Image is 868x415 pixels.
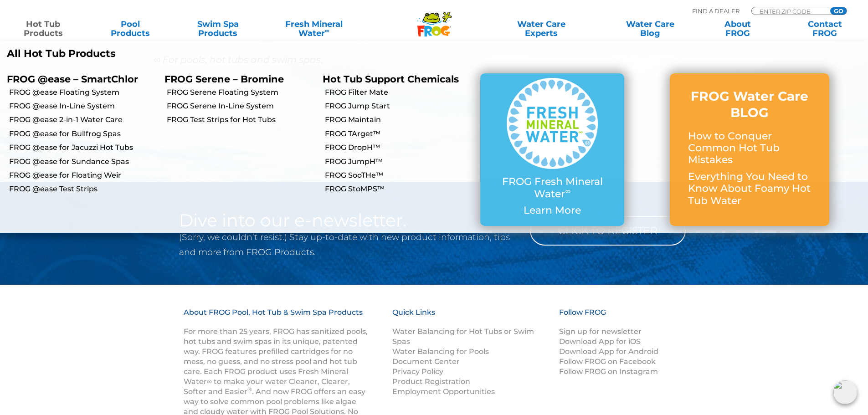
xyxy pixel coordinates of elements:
[9,115,158,125] a: FROG @ease 2-in-1 Water Care
[688,130,811,166] p: How to Conquer Common Hot Tub Mistakes
[7,48,427,60] a: All Hot Tub Products
[325,101,473,111] a: FROG Jump Start
[167,115,315,125] a: FROG Test Strips for Hot Tubs
[7,73,151,85] p: FROG @ease – SmartChlor
[392,387,495,396] a: Employment Opportunities
[9,101,158,111] a: FROG @ease In-Line System
[498,176,606,200] p: FROG Fresh Mineral Water
[179,230,516,260] p: (Sorry, we couldn’t resist.) Stay up-to-date with new product information, tips and more from FRO...
[9,129,158,139] a: FROG @ease for Bullfrog Spas
[498,205,606,216] p: Learn More
[704,20,771,38] a: AboutFROG
[247,386,252,393] sup: ®
[271,20,356,38] a: Fresh MineralWater∞
[325,115,473,125] a: FROG Maintain
[167,101,315,111] a: FROG Serene In-Line System
[392,367,443,376] a: Privacy Policy
[559,307,673,327] h3: Follow FROG
[392,347,489,356] a: Water Balancing for Pools
[9,143,158,153] a: FROG @ease for Jacuzzi Hot Tubs
[565,186,570,195] sup: ∞
[559,357,656,366] a: Follow FROG on Facebook
[9,87,158,97] a: FROG @ease Floating System
[167,87,315,97] a: FROG Serene Floating System
[486,20,596,38] a: Water CareExperts
[9,170,158,180] a: FROG @ease for Floating Weir
[688,88,811,121] h3: FROG Water Care BLOG
[830,7,847,15] input: GO
[392,377,470,386] a: Product Registration
[616,20,684,38] a: Water CareBlog
[833,380,857,404] img: openIcon
[559,337,641,346] a: Download App for iOS
[559,347,658,356] a: Download App for Android
[325,87,473,97] a: FROG Filter Mate
[9,157,158,167] a: FROG @ease for Sundance Spas
[791,20,859,38] a: ContactFROG
[498,78,606,221] a: FROG Fresh Mineral Water∞ Learn More
[325,27,329,34] sup: ∞
[9,20,77,38] a: Hot TubProducts
[164,73,308,85] p: FROG Serene – Bromine
[9,184,158,194] a: FROG @ease Test Strips
[325,129,473,139] a: FROG TArget™
[392,327,534,346] a: Water Balancing for Hot Tubs or Swim Spas
[325,170,473,180] a: FROG SooTHe™
[688,171,811,207] p: Everything You Need to Know About Foamy Hot Tub Water
[759,7,820,15] input: Zip Code Form
[559,367,658,376] a: Follow FROG on Instagram
[392,357,460,366] a: Document Center
[692,7,740,15] p: Find A Dealer
[392,307,548,327] h3: Quick Links
[559,327,642,336] a: Sign up for newsletter
[323,73,459,85] a: Hot Tub Support Chemicals
[325,157,473,167] a: FROG JumpH™
[184,307,370,327] h3: About FROG Pool, Hot Tub & Swim Spa Products
[184,20,252,38] a: Swim SpaProducts
[325,143,473,153] a: FROG DropH™
[688,88,811,211] a: FROG Water Care BLOG How to Conquer Common Hot Tub Mistakes Everything You Need to Know About Foa...
[97,20,164,38] a: PoolProducts
[325,184,473,194] a: FROG StoMPS™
